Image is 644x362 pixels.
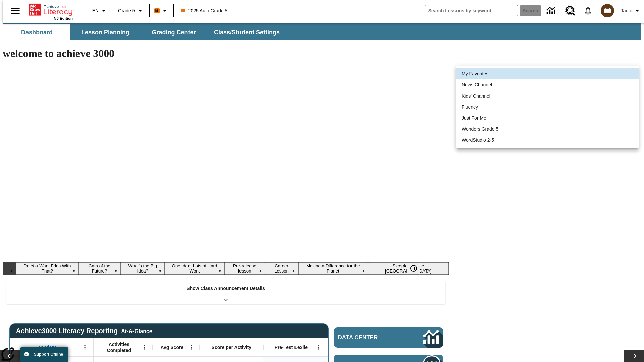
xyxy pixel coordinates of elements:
li: Kids' Channel [456,90,639,102]
li: Just For Me [456,113,639,124]
li: My Favorites [456,68,639,79]
li: WordStudio 2-5 [456,135,639,146]
li: Fluency [456,102,639,113]
li: News Channel [456,79,639,90]
li: Wonders Grade 5 [456,124,639,135]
